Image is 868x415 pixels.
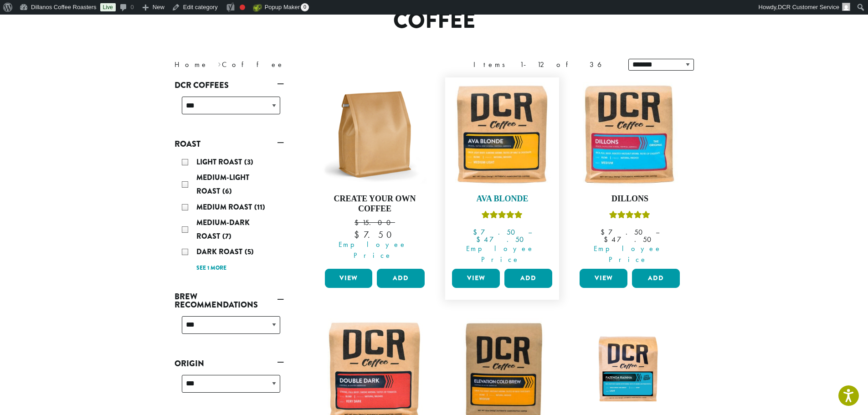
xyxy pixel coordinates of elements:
span: – [656,227,659,237]
h4: Dillons [577,194,682,204]
a: See 1 more [196,264,226,273]
div: Items 1-12 of 36 [473,59,615,70]
div: Needs improvement [240,5,245,10]
span: DCR Customer Service [778,4,839,10]
span: (7) [222,231,231,241]
span: $ [354,218,362,227]
div: Rated 5.00 out of 5 [482,210,523,223]
span: Employee Price [446,243,555,265]
div: Brew Recommendations [175,313,284,345]
span: Employee Price [319,239,427,261]
span: Light Roast [196,157,244,167]
span: 0 [301,3,309,11]
div: Origin [175,371,284,404]
bdi: 15.00 [354,218,395,227]
span: (11) [254,202,265,212]
span: Medium-Dark Roast [196,217,250,241]
button: Add [377,269,425,288]
nav: Breadcrumb [175,59,421,70]
h4: Ava Blonde [450,194,555,204]
span: (3) [244,157,253,167]
a: DillonsRated 5.00 out of 5 Employee Price [577,82,682,265]
button: Add [632,269,680,288]
bdi: 47.50 [476,235,528,244]
span: Employee Price [574,243,682,265]
span: $ [604,235,611,244]
img: 12oz-Label-Free-Bag-KRAFT-e1707417954251.png [322,82,427,187]
a: Origin [175,356,284,371]
h4: Create Your Own Coffee [323,194,427,214]
span: (6) [222,186,232,196]
span: Dark Roast [196,246,245,257]
bdi: 7.50 [473,227,519,237]
h1: Coffee [168,8,701,34]
span: – [528,227,532,237]
a: DCR Coffees [175,77,284,93]
span: Medium Roast [196,202,254,212]
span: › [218,56,221,70]
button: Add [504,269,552,288]
img: Ava-Blonde-12oz-1-300x300.jpg [450,82,555,187]
span: $ [476,235,484,244]
span: $ [601,227,608,237]
a: Live [100,3,116,11]
span: $ [473,227,481,237]
a: Brew Recommendations [175,289,284,313]
img: Dillons-12oz-300x300.jpg [577,82,682,187]
img: Fazenda-Rainha_12oz_Mockup.jpg [577,331,682,410]
bdi: 47.50 [604,235,656,244]
a: Ava BlondeRated 5.00 out of 5 Employee Price [450,82,555,265]
a: View [452,269,500,288]
a: View [580,269,627,288]
span: (5) [245,246,254,257]
a: Home [175,60,208,69]
div: DCR Coffees [175,93,284,125]
span: $ [354,229,364,241]
a: View [325,269,373,288]
div: Roast [175,152,284,278]
div: Rated 5.00 out of 5 [609,210,650,223]
bdi: 7.50 [601,227,647,237]
span: Medium-Light Roast [196,172,249,196]
bdi: 7.50 [354,229,395,241]
a: Create Your Own Coffee $15.00 Employee Price [323,82,427,265]
a: Roast [175,136,284,152]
